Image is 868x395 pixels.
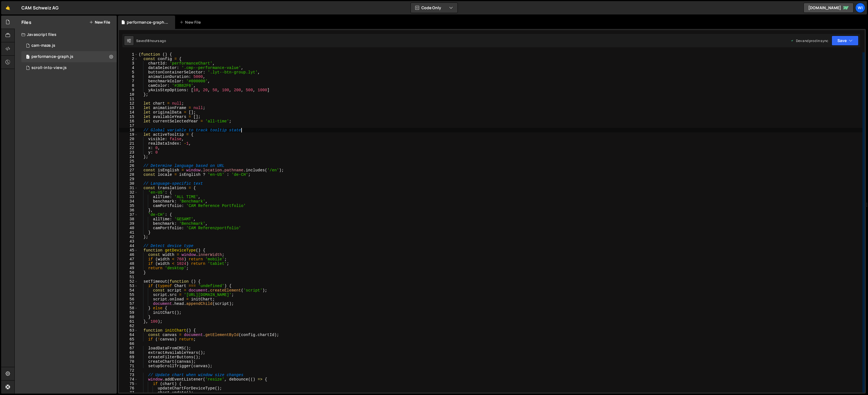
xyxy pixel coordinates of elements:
[119,221,138,226] div: 39
[119,355,138,359] div: 69
[119,279,138,284] div: 52
[119,382,138,386] div: 75
[119,310,138,315] div: 59
[119,83,138,88] div: 8
[119,190,138,195] div: 32
[119,146,138,150] div: 22
[119,270,138,275] div: 50
[119,342,138,346] div: 66
[119,350,138,355] div: 68
[119,346,138,350] div: 67
[21,51,117,62] div: 16518/45788.js
[21,40,117,51] div: 16518/44815.js
[119,333,138,337] div: 64
[119,368,138,373] div: 72
[790,38,828,43] div: Dev and prod in sync
[119,61,138,66] div: 3
[119,124,138,128] div: 17
[411,3,457,13] button: Code Only
[119,164,138,168] div: 26
[119,235,138,239] div: 42
[119,359,138,364] div: 70
[119,79,138,83] div: 7
[119,293,138,297] div: 55
[119,110,138,115] div: 14
[119,208,138,213] div: 36
[119,257,138,261] div: 47
[119,244,138,248] div: 44
[119,159,138,164] div: 25
[119,155,138,159] div: 24
[1,1,15,14] a: 🤙
[119,115,138,119] div: 15
[119,391,138,395] div: 77
[119,266,138,270] div: 49
[119,284,138,288] div: 53
[119,261,138,266] div: 48
[180,19,203,25] div: New File
[119,168,138,172] div: 27
[119,75,138,79] div: 6
[119,386,138,391] div: 76
[119,92,138,97] div: 10
[119,101,138,106] div: 12
[119,141,138,146] div: 21
[119,181,138,186] div: 30
[146,38,166,43] div: 18 hours ago
[832,36,859,46] button: Save
[119,172,138,177] div: 28
[119,248,138,253] div: 45
[119,88,138,92] div: 9
[31,43,55,48] div: cam-maze.js
[119,319,138,324] div: 61
[136,38,166,43] div: Saved
[119,373,138,377] div: 73
[119,213,138,217] div: 37
[89,20,110,24] button: New File
[119,226,138,230] div: 40
[119,306,138,310] div: 58
[119,217,138,221] div: 38
[119,57,138,61] div: 2
[119,204,138,208] div: 35
[21,19,31,25] h2: Files
[119,324,138,328] div: 62
[119,52,138,57] div: 1
[119,239,138,244] div: 43
[21,4,59,11] div: CAM Schweiz AG
[855,3,865,13] a: wi
[119,302,138,306] div: 57
[119,70,138,75] div: 5
[119,137,138,141] div: 20
[15,29,117,40] div: Javascript files
[119,177,138,181] div: 29
[119,199,138,204] div: 34
[119,97,138,101] div: 11
[119,364,138,368] div: 71
[119,253,138,257] div: 46
[119,275,138,279] div: 51
[119,297,138,302] div: 56
[119,288,138,293] div: 54
[127,19,168,25] div: performance-graph.js
[119,328,138,333] div: 63
[119,119,138,124] div: 16
[119,150,138,155] div: 23
[21,62,117,73] div: 16518/44910.js
[119,195,138,199] div: 33
[804,3,854,13] a: [DOMAIN_NAME]
[119,66,138,70] div: 4
[119,186,138,190] div: 31
[119,230,138,235] div: 41
[119,106,138,110] div: 13
[119,128,138,132] div: 18
[119,132,138,137] div: 19
[119,337,138,342] div: 65
[119,315,138,319] div: 60
[31,65,67,70] div: scroll-into-view.js
[26,55,29,60] span: 1
[31,54,73,59] div: performance-graph.js
[119,377,138,382] div: 74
